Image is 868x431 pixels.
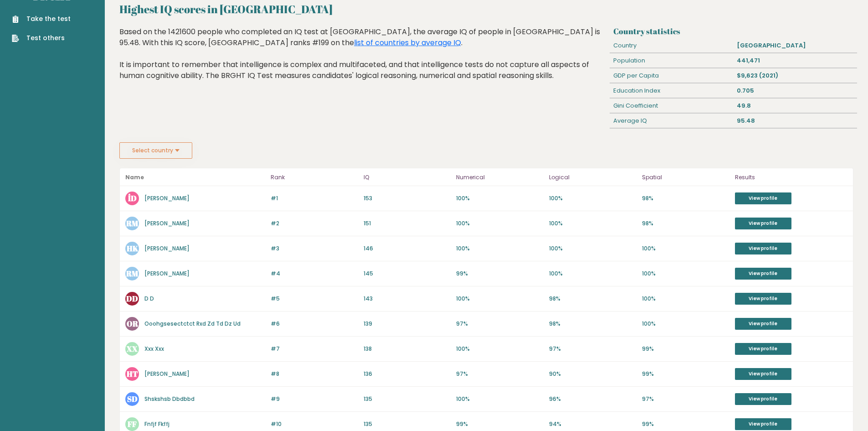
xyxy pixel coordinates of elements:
[549,172,637,183] p: Logical
[364,370,451,378] p: 136
[144,219,190,227] a: [PERSON_NAME]
[127,318,139,329] text: OR
[456,219,544,228] p: 100%
[642,219,729,228] p: 98%
[271,420,358,428] p: #10
[734,68,857,83] div: $9,623 (2021)
[364,420,451,428] p: 135
[642,295,729,303] p: 100%
[610,68,733,83] div: GDP per Capita
[642,244,729,253] p: 100%
[127,369,138,379] text: HT
[144,420,169,428] a: Fnfjf Fkffj
[456,295,544,303] p: 100%
[144,320,241,327] a: Ooohgsesectctct Rxd Zd Td Dz Ud
[456,420,544,428] p: 99%
[12,33,71,43] a: Test others
[735,243,791,254] a: View profile
[125,173,144,181] b: Name
[735,368,791,380] a: View profile
[126,343,138,354] text: XX
[456,320,544,328] p: 97%
[642,172,729,183] p: Spatial
[610,53,733,68] div: Population
[364,295,451,303] p: 143
[735,218,791,229] a: View profile
[549,244,637,253] p: 100%
[549,270,637,278] p: 100%
[456,172,544,183] p: Numerical
[549,395,637,403] p: 96%
[456,270,544,278] p: 99%
[610,83,733,98] div: Education Index
[456,194,544,203] p: 100%
[12,14,71,24] a: Take the test
[127,243,139,254] text: HK
[734,53,857,68] div: 441,471
[126,268,139,279] text: RM
[549,295,637,303] p: 98%
[144,295,154,302] a: D D
[119,142,192,159] button: Select country
[144,345,164,353] a: Xxx Xxx
[456,395,544,403] p: 100%
[271,295,358,303] p: #5
[735,343,791,355] a: View profile
[271,395,358,403] p: #9
[549,420,637,428] p: 94%
[735,268,791,280] a: View profile
[735,172,847,183] p: Results
[642,370,729,378] p: 99%
[364,172,451,183] p: IQ
[364,320,451,328] p: 139
[271,370,358,378] p: #8
[271,172,358,183] p: Rank
[271,194,358,203] p: #1
[271,244,358,253] p: #3
[354,37,461,48] a: list of countries by average IQ
[119,26,606,95] div: Based on the 1421600 people who completed an IQ test at [GEOGRAPHIC_DATA], the average IQ of peop...
[613,26,853,36] h3: Country statistics
[271,345,358,353] p: #7
[128,419,137,429] text: FF
[642,194,729,203] p: 98%
[456,370,544,378] p: 97%
[119,1,853,17] h2: Highest IQ scores in [GEOGRAPHIC_DATA]
[364,270,451,278] p: 145
[127,394,138,404] text: SD
[549,194,637,203] p: 100%
[126,218,139,228] text: RM
[364,345,451,353] p: 138
[144,194,190,202] a: [PERSON_NAME]
[735,318,791,330] a: View profile
[144,244,190,252] a: [PERSON_NAME]
[734,83,857,98] div: 0.705
[144,270,190,277] a: [PERSON_NAME]
[126,293,138,304] text: DD
[610,99,733,113] div: Gini Coefficient
[642,345,729,353] p: 99%
[144,395,195,403] a: Shskshsb Dbdbbd
[364,244,451,253] p: 146
[364,194,451,203] p: 153
[456,345,544,353] p: 100%
[271,270,358,278] p: #4
[735,293,791,305] a: View profile
[144,370,190,378] a: [PERSON_NAME]
[456,244,544,253] p: 100%
[642,395,729,403] p: 97%
[734,114,857,128] div: 95.48
[734,99,857,113] div: 49.8
[642,270,729,278] p: 100%
[364,395,451,403] p: 135
[549,370,637,378] p: 90%
[734,38,857,53] div: [GEOGRAPHIC_DATA]
[735,418,791,430] a: View profile
[128,193,137,203] text: İD
[610,114,733,128] div: Average IQ
[364,219,451,228] p: 151
[642,320,729,328] p: 100%
[735,192,791,204] a: View profile
[642,420,729,428] p: 99%
[735,393,791,405] a: View profile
